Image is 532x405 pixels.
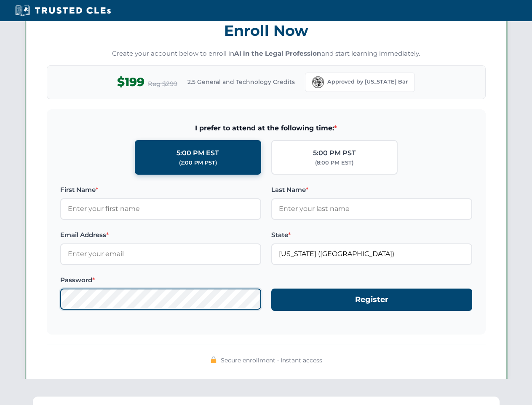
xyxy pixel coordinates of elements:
[13,4,113,17] img: Trusted CLEs
[234,49,321,57] strong: AI in the Legal Profession
[117,73,144,92] span: $199
[60,230,261,240] label: Email Address
[60,123,472,134] span: I prefer to attend at the following time:
[176,148,219,159] div: 5:00 PM EST
[312,76,324,88] img: Florida Bar
[271,230,472,240] label: State
[271,289,472,311] button: Register
[187,77,295,86] span: 2.5 General and Technology Credits
[327,78,408,86] span: Approved by [US_STATE] Bar
[60,243,261,265] input: Enter your email
[271,198,472,219] input: Enter your last name
[60,198,261,219] input: Enter your first name
[60,275,261,285] label: Password
[315,159,353,167] div: (8:00 PM EST)
[210,356,217,363] img: 🔒
[271,185,472,195] label: Last Name
[179,159,217,167] div: (2:00 PM PST)
[47,49,486,59] p: Create your account below to enroll in and start learning immediately.
[47,17,486,44] h3: Enroll Now
[313,148,356,159] div: 5:00 PM PST
[60,185,261,195] label: First Name
[221,356,322,365] span: Secure enrollment • Instant access
[271,243,472,265] input: Florida (FL)
[148,79,177,89] span: Reg $299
